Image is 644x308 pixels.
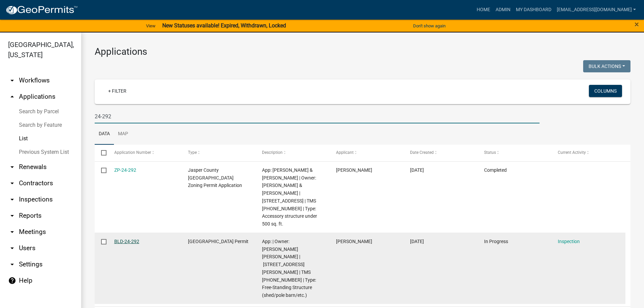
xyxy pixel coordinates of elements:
i: arrow_drop_down [8,179,16,187]
span: 12/05/2024 [410,167,424,173]
span: Application Number [114,150,151,155]
datatable-header-cell: Type [182,145,256,161]
a: Home [474,3,493,16]
span: Pedro zavala [336,239,372,244]
button: Bulk Actions [583,60,630,72]
span: × [635,20,639,29]
span: Completed [484,167,507,173]
span: App: | Owner: PELAGIO PEDRO GUSTAVO ZAVALA | 188 MEREDITH RD | TMS 062-02-00-031 | Type: Free-Sta... [262,239,316,298]
span: App: PATTERSON ANTWONE & JACOB L | Owner: PATTERSON ANTWONE & JACOB L | 135 busy BEE RD | TMS 062... [262,167,317,227]
i: help [8,277,16,285]
datatable-header-cell: Description [256,145,330,161]
button: Close [635,20,639,28]
datatable-header-cell: Status [477,145,551,161]
span: Type [188,150,197,155]
a: View [143,20,158,31]
a: Inspection [558,239,580,244]
datatable-header-cell: Current Activity [551,145,625,161]
i: arrow_drop_down [8,260,16,268]
span: 06/26/2024 [410,239,424,244]
a: Map [114,123,132,145]
a: [EMAIL_ADDRESS][DOMAIN_NAME] [554,3,639,16]
i: arrow_drop_down [8,244,16,252]
button: Columns [589,85,622,97]
strong: New Statuses available! Expired, Withdrawn, Locked [162,22,286,29]
i: arrow_drop_down [8,76,16,85]
i: arrow_drop_down [8,212,16,220]
span: Description [262,150,283,155]
span: In Progress [484,239,508,244]
datatable-header-cell: Select [95,145,108,161]
a: Data [95,123,114,145]
h3: Applications [95,46,630,57]
datatable-header-cell: Date Created [404,145,478,161]
datatable-header-cell: Applicant [330,145,404,161]
span: Date Created [410,150,434,155]
span: Jasper County Building Permit [188,239,248,244]
i: arrow_drop_down [8,195,16,204]
button: Don't show again [410,20,448,31]
input: Search for applications [95,110,540,123]
span: Status [484,150,496,155]
a: Admin [493,3,513,16]
span: Jasper County SC Zoning Permit Application [188,167,242,188]
a: ZP-24-292 [114,167,136,173]
a: My Dashboard [513,3,554,16]
i: arrow_drop_up [8,93,16,101]
span: Applicant [336,150,354,155]
span: anwone patterson [336,167,372,173]
a: BLD-24-292 [114,239,139,244]
datatable-header-cell: Application Number [108,145,182,161]
i: arrow_drop_down [8,163,16,171]
span: Current Activity [558,150,586,155]
a: + Filter [103,85,132,97]
i: arrow_drop_down [8,228,16,236]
